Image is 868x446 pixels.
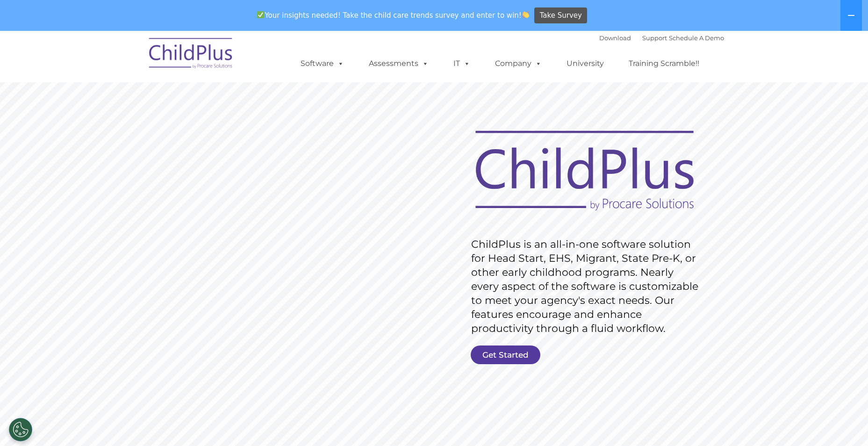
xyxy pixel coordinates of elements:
[359,54,438,73] a: Assessments
[540,7,582,24] span: Take Survey
[642,34,667,42] a: Support
[486,54,551,73] a: Company
[291,54,353,73] a: Software
[557,54,613,73] a: University
[619,54,709,73] a: Training Scramble!!
[257,11,264,18] img: ✅
[669,34,724,42] a: Schedule A Demo
[599,34,631,42] a: Download
[253,6,533,24] span: Your insights needed! Take the child care trends survey and enter to win!
[522,11,529,18] img: 👏
[444,54,480,73] a: IT
[599,34,724,42] font: |
[471,237,703,336] rs-layer: ChildPlus is an all-in-one software solution for Head Start, EHS, Migrant, State Pre-K, or other ...
[534,7,587,24] a: Take Survey
[144,31,238,78] img: ChildPlus by Procare Solutions
[471,345,540,364] a: Get Started
[9,418,32,441] button: Cookies Settings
